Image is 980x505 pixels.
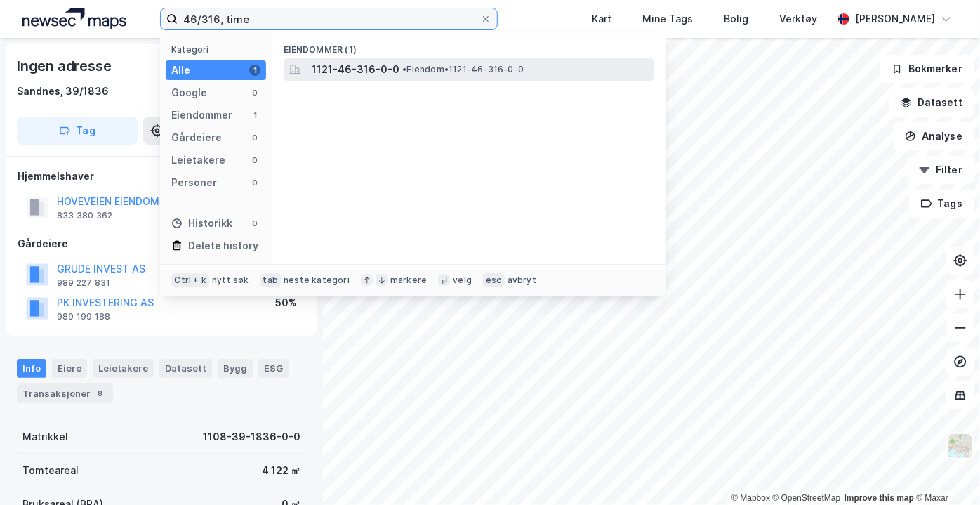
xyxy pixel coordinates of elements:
[910,438,980,505] iframe: Chat Widget
[93,386,107,400] div: 8
[17,117,138,145] button: Tag
[272,33,666,58] div: Eiendommer (1)
[22,8,126,29] img: logo.a4113a55bc3d86da70a041830d287a7e.svg
[188,237,258,254] div: Delete history
[249,65,260,76] div: 1
[275,294,297,311] div: 50%
[171,174,217,191] div: Personer
[889,88,974,117] button: Datasett
[592,11,611,27] div: Kart
[453,275,472,286] div: velg
[907,156,974,184] button: Filter
[171,84,207,101] div: Google
[402,64,524,75] span: Eiendom • 1121-46-316-0-0
[483,273,505,287] div: esc
[880,55,974,83] button: Bokmerker
[171,152,225,169] div: Leietakere
[17,83,109,100] div: Sandnes, 39/1836
[18,235,305,252] div: Gårdeiere
[855,11,935,27] div: [PERSON_NAME]
[284,275,350,286] div: neste kategori
[57,311,110,322] div: 989 199 188
[52,359,87,377] div: Eiere
[18,168,305,185] div: Hjemmelshaver
[390,275,427,286] div: markere
[845,493,914,503] a: Improve this map
[249,110,260,121] div: 1
[249,87,260,98] div: 0
[779,11,817,27] div: Verktøy
[93,359,154,377] div: Leietakere
[57,277,110,289] div: 989 227 831
[17,359,46,377] div: Info
[402,64,406,74] span: •
[642,11,693,27] div: Mine Tags
[258,359,289,377] div: ESG
[262,462,300,479] div: 4 122 ㎡
[22,428,68,445] div: Matrikkel
[22,462,79,479] div: Tomteareal
[171,215,232,232] div: Historikk
[249,177,260,188] div: 0
[57,210,112,221] div: 833 380 362
[171,129,222,146] div: Gårdeiere
[212,275,249,286] div: nytt søk
[171,44,266,55] div: Kategori
[17,383,113,403] div: Transaksjoner
[909,190,974,218] button: Tags
[731,493,770,503] a: Mapbox
[159,359,212,377] div: Datasett
[724,11,748,27] div: Bolig
[249,132,260,143] div: 0
[249,218,260,229] div: 0
[508,275,536,286] div: avbryt
[249,155,260,166] div: 0
[171,273,209,287] div: Ctrl + k
[17,55,114,77] div: Ingen adresse
[171,62,190,79] div: Alle
[218,359,253,377] div: Bygg
[773,493,841,503] a: OpenStreetMap
[910,438,980,505] div: Kontrollprogram for chat
[947,433,974,459] img: Z
[203,428,300,445] div: 1108-39-1836-0-0
[260,273,282,287] div: tab
[893,122,974,150] button: Analyse
[312,61,399,78] span: 1121-46-316-0-0
[178,8,480,29] input: Søk på adresse, matrikkel, gårdeiere, leietakere eller personer
[171,107,232,124] div: Eiendommer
